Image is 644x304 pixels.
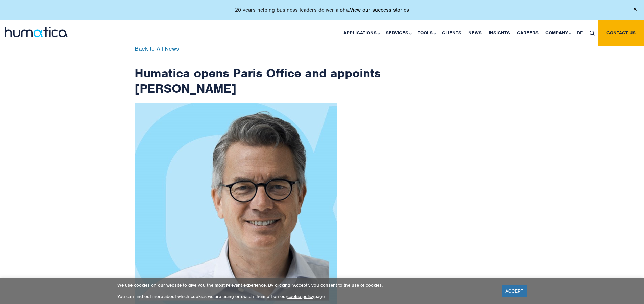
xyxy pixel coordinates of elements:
a: DE [574,20,586,46]
h1: Humatica opens Paris Office and appoints [PERSON_NAME] [135,46,381,96]
img: logo [5,27,68,37]
a: Back to All News [135,45,179,52]
a: Tools [414,20,438,46]
a: Company [542,20,574,46]
p: 20 years helping business leaders deliver alpha. [235,7,409,13]
a: Contact us [598,20,644,46]
a: cookie policy [287,294,314,299]
a: Insights [485,20,514,46]
a: View our success stories [350,7,409,13]
a: News [465,20,485,46]
span: DE [577,30,583,36]
a: Clients [438,20,465,46]
a: Services [382,20,414,46]
p: You can find out more about which cookies we are using or switch them off on our page. [117,294,494,299]
p: We use cookies on our website to give you the most relevant experience. By clicking “Accept”, you... [117,282,494,288]
img: search_icon [590,31,595,36]
a: Careers [514,20,542,46]
a: ACCEPT [502,285,527,297]
a: Applications [340,20,382,46]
